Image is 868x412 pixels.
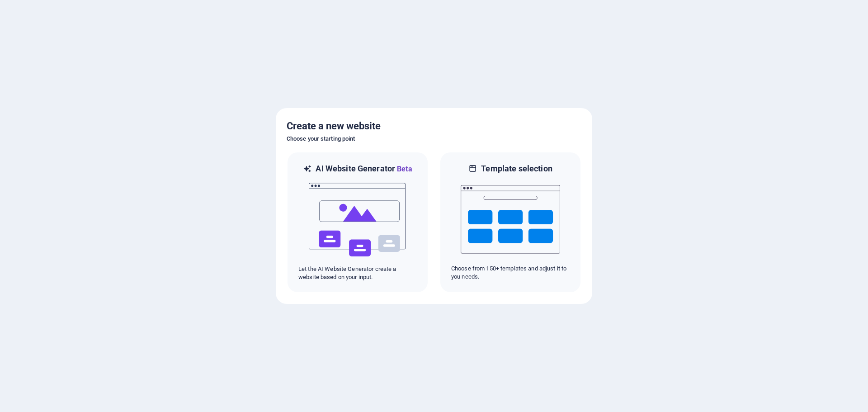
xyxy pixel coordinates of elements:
[287,133,581,144] h6: Choose your starting point
[439,152,581,293] div: Template selectionChoose from 150+ templates and adjust it to you needs.
[316,163,412,175] h6: AI Website Generator
[481,163,552,174] h6: Template selection
[395,165,412,173] span: Beta
[287,152,429,293] div: AI Website GeneratorBetaaiLet the AI Website Generator create a website based on your input.
[451,265,570,281] p: Choose from 150+ templates and adjust it to you needs.
[298,265,417,281] p: Let the AI Website Generator create a website based on your input.
[287,119,581,133] h5: Create a new website
[308,175,407,265] img: ai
